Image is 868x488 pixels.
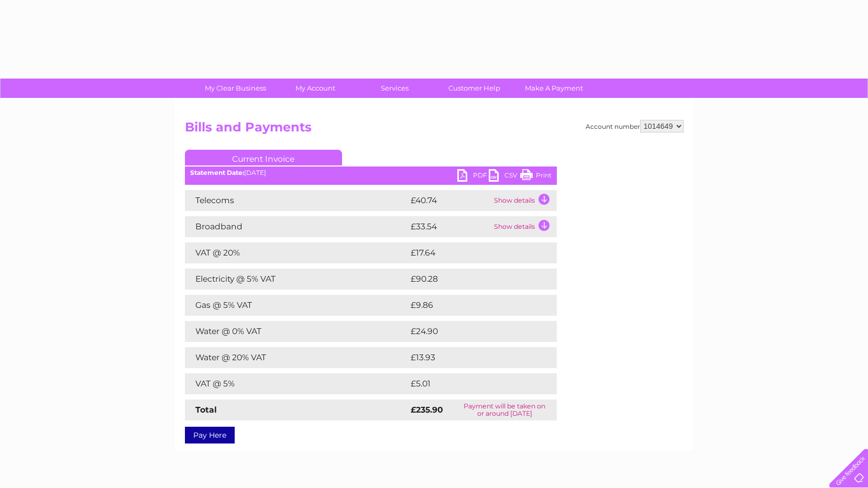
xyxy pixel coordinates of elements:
[185,347,408,368] td: Water @ 20% VAT
[411,405,443,415] strong: £235.90
[185,269,408,290] td: Electricity @ 5% VAT
[185,190,408,211] td: Telecoms
[408,216,491,237] td: £33.54
[185,373,408,394] td: VAT @ 5%
[185,427,235,443] a: Pay Here
[457,169,489,184] a: PDF
[491,190,557,211] td: Show details
[408,190,491,211] td: £40.74
[489,169,520,184] a: CSV
[185,216,408,237] td: Broadband
[408,321,536,342] td: £24.90
[408,269,536,290] td: £90.28
[408,347,535,368] td: £13.93
[185,120,684,140] h2: Bills and Payments
[351,79,438,98] a: Services
[491,216,557,237] td: Show details
[272,79,358,98] a: My Account
[190,169,244,176] b: Statement Date:
[185,321,408,342] td: Water @ 0% VAT
[408,373,531,394] td: £5.01
[195,405,217,415] strong: Total
[431,79,518,98] a: Customer Help
[192,79,279,98] a: My Clear Business
[586,120,684,132] div: Account number
[408,242,535,263] td: £17.64
[185,169,557,176] div: [DATE]
[185,242,408,263] td: VAT @ 20%
[511,79,597,98] a: Make A Payment
[185,295,408,316] td: Gas @ 5% VAT
[408,295,533,316] td: £9.86
[453,400,556,420] td: Payment will be taken on or around [DATE]
[185,150,342,165] a: Current Invoice
[520,169,552,184] a: Print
